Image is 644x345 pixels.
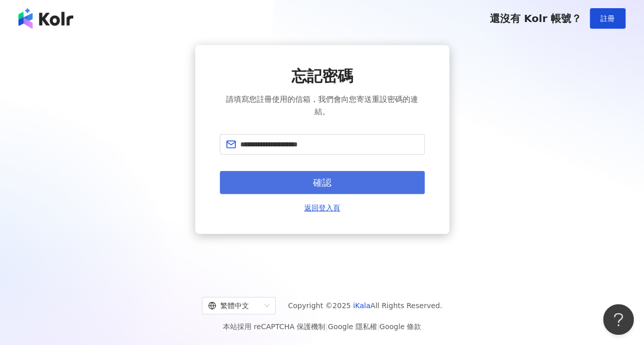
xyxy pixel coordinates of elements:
span: 還沒有 Kolr 帳號？ [489,12,581,25]
button: 確認 [220,171,425,194]
a: Google 條款 [379,322,421,331]
span: | [377,322,380,331]
img: logo [18,8,73,29]
span: 忘記密碼 [292,66,353,87]
span: 確認 [313,177,331,188]
a: Google 隱私權 [328,322,377,331]
div: 繁體中文 [208,297,260,314]
a: 返回登入頁 [304,202,340,213]
button: 註冊 [590,8,626,29]
span: | [325,322,328,331]
a: iKala [353,301,370,310]
iframe: Help Scout Beacon - Open [603,304,634,335]
span: Copyright © 2025 All Rights Reserved. [288,299,442,312]
span: 註冊 [600,14,615,23]
span: 請填寫您註冊使用的信箱，我們會向您寄送重設密碼的連結。 [220,93,425,118]
span: 本站採用 reCAPTCHA 保護機制 [223,320,421,333]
